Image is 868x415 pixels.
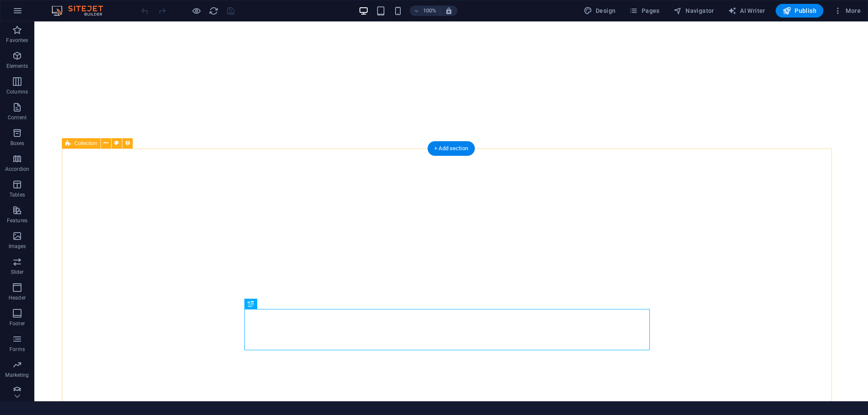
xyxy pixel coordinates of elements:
[445,7,453,15] i: On resize automatically adjust zoom level to fit chosen device.
[580,4,619,18] button: Design
[9,294,26,301] p: Header
[834,6,861,15] span: More
[8,114,27,121] p: Content
[7,217,27,224] p: Features
[9,243,26,250] p: Images
[9,320,25,327] p: Footer
[11,269,24,276] p: Slider
[6,63,28,70] p: Elements
[49,6,114,16] img: Editor Logo
[410,6,440,16] button: 100%
[728,6,765,15] span: AI Writer
[673,6,714,15] span: Navigator
[209,6,219,16] i: Reload page
[5,166,29,173] p: Accordion
[783,6,816,15] span: Publish
[191,6,201,16] button: Click here to leave preview mode and continue editing
[10,140,24,147] p: Boxes
[830,4,864,18] button: More
[584,6,616,15] span: Design
[580,4,619,18] div: Design (Ctrl+Alt+Y)
[629,6,659,15] span: Pages
[9,346,25,353] p: Forms
[670,4,718,18] button: Navigator
[74,141,97,146] span: Collection
[208,6,219,16] button: reload
[6,88,28,95] p: Columns
[725,4,769,18] button: AI Writer
[626,4,663,18] button: Pages
[6,37,28,44] p: Favorites
[776,4,823,18] button: Publish
[423,6,436,16] h6: 100%
[427,141,475,156] div: + Add section
[5,372,29,379] p: Marketing
[9,191,25,198] p: Tables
